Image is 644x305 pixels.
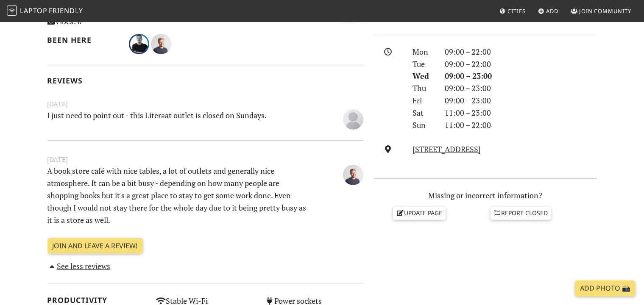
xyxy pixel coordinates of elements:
img: 2228-benjamin.jpg [151,34,171,54]
div: 11:00 – 23:00 [440,107,602,119]
h2: Been here [47,36,119,44]
span: Add [546,7,559,15]
span: Benjamin Pazdernik [151,38,171,48]
span: Luis Vieira [129,38,151,48]
h2: Reviews [47,76,364,85]
a: See less reviews [47,261,111,271]
small: [DATE] [42,99,369,109]
div: 09:00 – 23:00 [440,94,602,107]
img: 3322-luis.jpg [129,34,149,54]
img: LaptopFriendly [7,6,17,16]
div: Sat [407,107,440,119]
a: Update page [393,207,446,219]
h2: Productivity [47,296,146,305]
a: Add [535,3,562,19]
a: [STREET_ADDRESS] [413,144,481,154]
img: 2228-benjamin.jpg [343,165,363,185]
a: LaptopFriendly LaptopFriendly [7,4,83,19]
div: 09:00 – 23:00 [440,82,602,94]
div: Mon [407,46,440,58]
div: Thu [407,82,440,94]
a: Report closed [491,207,552,219]
div: Fri [407,94,440,107]
span: Cities [508,7,526,15]
img: blank-535327c66bd565773addf3077783bbfce4b00ec00e9fd257753287c682c7fa38.png [343,109,363,130]
p: A book store café with nice tables, a lot of outlets and generally nice atmosphere. It can be a b... [42,165,315,226]
a: Join Community [567,3,635,19]
div: 11:00 – 22:00 [440,119,602,131]
p: I just need to point out - this Literaat outlet is closed on Sundays. [42,109,315,128]
span: Benjamin Pazdernik [343,169,363,179]
div: 09:00 – 22:00 [440,58,602,70]
p: Missing or incorrect information? [374,189,597,202]
div: Sun [407,119,440,131]
a: Add Photo 📸 [575,280,636,297]
span: Laptop [20,6,47,15]
span: Miguel Pascual [343,113,363,123]
a: Cities [496,3,529,19]
div: Wed [407,70,440,82]
a: Join and leave a review! [47,238,143,254]
span: Join Community [579,7,631,15]
span: Friendly [49,6,83,15]
div: 09:00 – 22:00 [440,46,602,58]
small: [DATE] [42,154,369,165]
div: Tue [407,58,440,70]
div: 09:00 – 23:00 [440,70,602,82]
